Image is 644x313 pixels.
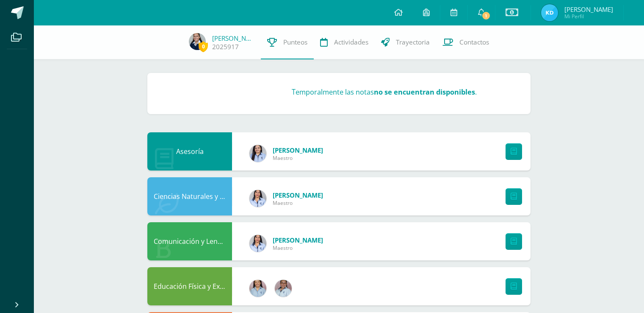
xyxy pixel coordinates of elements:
[212,42,239,51] a: 2025917
[334,38,368,47] span: Actividades
[459,38,489,47] span: Contactos
[292,87,477,97] h3: Temporalmente las notas .
[147,132,232,170] div: Asesoría
[564,5,613,14] span: [PERSON_NAME]
[261,25,314,59] a: Punteos
[275,280,292,297] img: 913d032c62bf5869bb5737361d3f627b.png
[249,145,266,162] img: 20c2ff09c0c16bcdb9a0350f2af35cd0.png
[314,25,375,59] a: Actividades
[249,235,266,252] img: 68f9eed97dfc8dd9e2afd0a7a9cdd6e7.png
[249,280,266,297] img: dc674997e74fffa5930a5c3b490745a5.png
[199,41,208,52] span: 0
[273,146,323,154] span: [PERSON_NAME]
[273,199,323,207] span: Maestro
[212,34,254,42] a: [PERSON_NAME]
[147,267,232,305] div: Educación Física y Expresión Corporal
[273,244,323,252] span: Maestro
[374,87,475,97] strong: no se encuentran disponibles
[481,11,491,20] span: 1
[436,25,495,59] a: Contactos
[273,191,323,199] span: [PERSON_NAME]
[273,154,323,162] span: Maestro
[147,222,232,260] div: Comunicación y Lenguaje L1. Idioma Materno
[541,4,558,21] img: f852d5d33693c06e0d6ea184bc8589f8.png
[147,177,232,215] div: Ciencias Naturales y Tecnología
[249,190,266,207] img: 68f9eed97dfc8dd9e2afd0a7a9cdd6e7.png
[283,38,307,47] span: Punteos
[189,33,206,50] img: de93066867668826d901a61a46cd4d06.png
[273,236,323,244] span: [PERSON_NAME]
[396,38,430,47] span: Trayectoria
[564,13,613,20] span: Mi Perfil
[375,25,436,59] a: Trayectoria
